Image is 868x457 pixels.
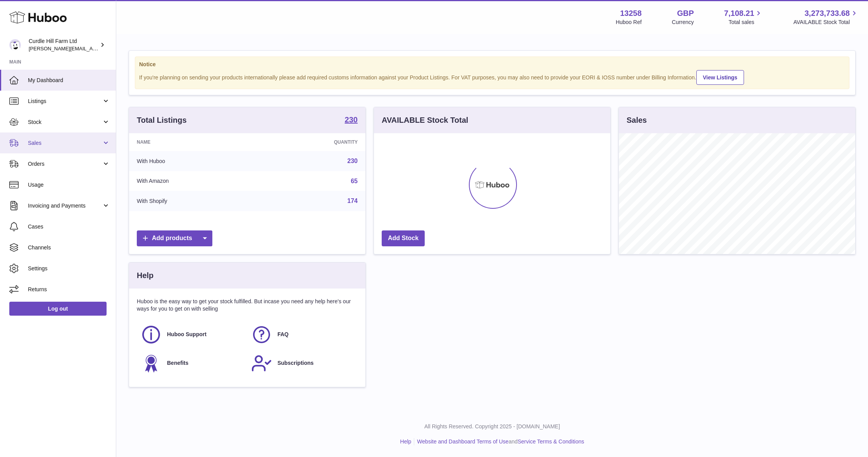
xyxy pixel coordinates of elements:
div: If you're planning on sending your products internationally please add required customs informati... [139,69,845,85]
th: Name [129,133,258,151]
a: Add products [137,230,212,246]
span: Huboo Support [167,331,207,338]
span: Invoicing and Payments [28,202,102,210]
a: 3,273,733.68 AVAILABLE Stock Total [793,8,859,26]
span: FAQ [277,331,289,338]
li: and [414,438,584,445]
span: Usage [28,181,110,189]
span: Total sales [728,19,763,26]
h3: Sales [627,115,647,125]
span: 7,108.21 [724,8,754,19]
img: miranda@diddlysquatfarmshop.com [9,39,21,51]
div: Currency [672,19,694,26]
span: Stock [28,119,102,126]
a: Add Stock [382,230,425,246]
a: Benefits [141,353,243,374]
span: Listings [28,98,102,105]
span: Orders [28,160,102,168]
a: View Listings [696,70,744,85]
span: 3,273,733.68 [804,8,850,19]
strong: GBP [677,8,694,19]
td: With Huboo [129,151,258,171]
a: 230 [347,158,358,164]
span: My Dashboard [28,77,110,84]
a: Website and Dashboard Terms of Use [417,438,508,445]
span: Settings [28,265,110,272]
h3: AVAILABLE Stock Total [382,115,468,125]
a: Huboo Support [141,324,243,345]
a: Subscriptions [251,353,354,374]
a: 65 [351,178,358,184]
h3: Help [137,270,153,281]
th: Quantity [258,133,365,151]
strong: 13258 [620,8,642,19]
p: Huboo is the easy way to get your stock fulfilled. But incase you need any help here's our ways f... [137,298,358,313]
div: Curdle Hill Farm Ltd [29,38,98,52]
span: Sales [28,139,102,147]
a: Log out [9,302,107,316]
td: With Amazon [129,171,258,191]
span: [PERSON_NAME][EMAIL_ADDRESS][DOMAIN_NAME] [29,45,155,52]
a: 174 [347,198,358,204]
div: Huboo Ref [616,19,642,26]
span: Benefits [167,359,188,367]
span: Cases [28,223,110,230]
span: Returns [28,286,110,293]
a: Service Terms & Conditions [518,438,584,445]
span: Subscriptions [277,359,313,367]
span: Channels [28,244,110,251]
a: FAQ [251,324,354,345]
span: AVAILABLE Stock Total [793,19,859,26]
a: 7,108.21 Total sales [724,8,763,26]
strong: 230 [345,116,358,124]
td: With Shopify [129,191,258,211]
strong: Notice [139,61,845,68]
h3: Total Listings [137,115,187,125]
a: 230 [345,116,358,125]
a: Help [400,438,412,445]
p: All Rights Reserved. Copyright 2025 - [DOMAIN_NAME] [122,423,862,430]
